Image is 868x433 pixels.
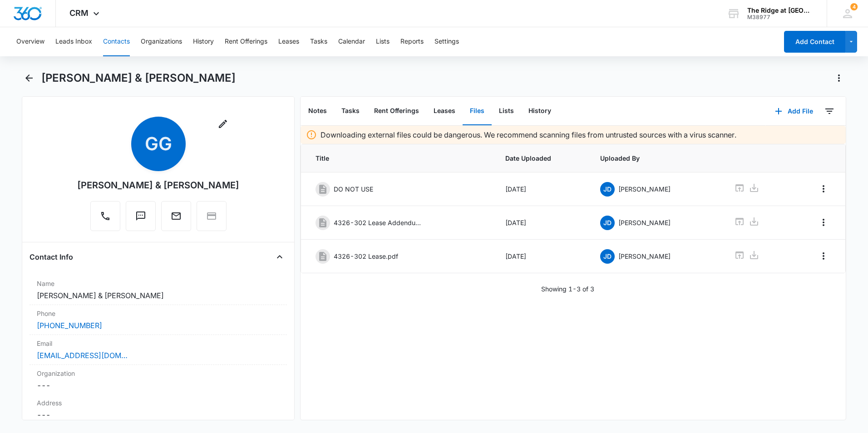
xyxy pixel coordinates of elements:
[850,3,858,10] div: notifications count
[600,182,615,197] span: JD
[126,215,156,223] a: Text
[600,153,713,163] span: Uploaded By
[193,27,214,56] button: History
[321,129,736,140] p: Downloading external files could be dangerous. We recommend scanning files from untrusted sources...
[494,240,589,273] td: [DATE]
[832,71,846,85] button: Actions
[816,215,831,230] button: Overflow Menu
[90,215,120,223] a: Call
[338,27,365,56] button: Calendar
[30,251,73,262] h4: Contact Info
[505,153,578,163] span: Date Uploaded
[37,398,280,408] label: Address
[747,7,814,14] div: account name
[521,97,558,125] button: History
[37,350,128,361] a: [EMAIL_ADDRESS][DOMAIN_NAME]
[272,250,287,264] button: Close
[37,320,102,331] a: [PHONE_NUMBER]
[618,184,671,194] p: [PERSON_NAME]
[600,216,615,230] span: JD
[400,27,424,56] button: Reports
[90,201,120,231] button: Call
[161,201,191,231] button: Email
[301,97,334,125] button: Notes
[30,335,287,365] div: Email[EMAIL_ADDRESS][DOMAIN_NAME]
[37,409,280,420] dd: ---
[334,251,398,261] p: 4326-302 Lease.pdf
[600,249,615,264] span: JD
[225,27,267,56] button: Rent Offerings
[494,172,589,206] td: [DATE]
[766,100,822,122] button: Add File
[141,27,182,56] button: Organizations
[55,27,92,56] button: Leads Inbox
[618,251,671,261] p: [PERSON_NAME]
[434,27,459,56] button: Settings
[37,339,280,348] label: Email
[278,27,299,56] button: Leases
[37,380,280,391] dd: ---
[310,27,327,56] button: Tasks
[41,71,236,85] h1: [PERSON_NAME] & [PERSON_NAME]
[37,309,280,318] label: Phone
[816,182,831,196] button: Overflow Menu
[16,27,44,56] button: Overview
[37,279,280,288] label: Name
[747,14,814,20] div: account id
[69,8,89,18] span: CRM
[822,104,837,118] button: Filters
[30,365,287,394] div: Organization---
[618,218,671,227] p: [PERSON_NAME]
[37,369,280,378] label: Organization
[131,117,186,171] span: GG
[37,290,280,301] dd: [PERSON_NAME] & [PERSON_NAME]
[850,3,858,10] span: 4
[494,206,589,240] td: [DATE]
[492,97,521,125] button: Lists
[334,184,373,194] p: DO NOT USE
[22,71,36,85] button: Back
[77,178,239,192] div: [PERSON_NAME] & [PERSON_NAME]
[316,153,483,163] span: Title
[30,394,287,424] div: Address---
[816,249,831,263] button: Overflow Menu
[30,275,287,305] div: Name[PERSON_NAME] & [PERSON_NAME]
[367,97,426,125] button: Rent Offerings
[126,201,156,231] button: Text
[334,218,424,227] p: 4326-302 Lease Addendums.pdf
[426,97,463,125] button: Leases
[161,215,191,223] a: Email
[463,97,492,125] button: Files
[541,284,594,294] p: Showing 1-3 of 3
[784,31,845,53] button: Add Contact
[30,305,287,335] div: Phone[PHONE_NUMBER]
[334,97,367,125] button: Tasks
[103,27,130,56] button: Contacts
[376,27,390,56] button: Lists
